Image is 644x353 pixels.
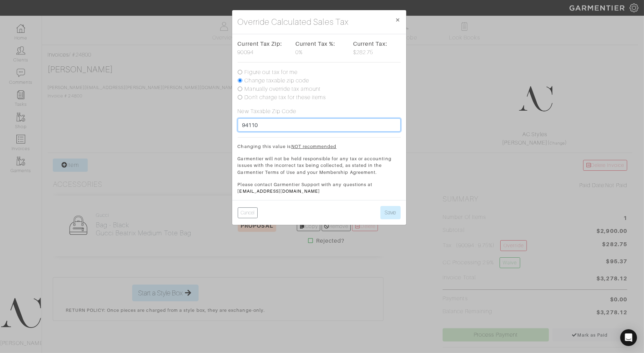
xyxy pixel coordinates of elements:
[238,70,242,74] input: Figure out tax for me
[238,155,401,176] p: Garmentier will not be held responsible for any tax or accounting issues with the incorrect tax b...
[238,143,401,150] p: Changing this value is
[238,95,242,100] input: Don't charge tax for these items
[620,329,637,346] div: Open Intercom Messenger
[238,189,320,194] a: [EMAIL_ADDRESS][DOMAIN_NAME]
[245,93,326,102] label: Don't charge tax for these items
[238,78,242,83] input: Change taxable zip code
[238,107,296,116] label: New Taxable Zip Code
[238,87,242,91] input: Manually override tax amount
[238,207,258,218] button: Cancel
[245,68,298,76] label: Figure out tax for me
[295,41,336,47] strong: Current Tax %:
[380,206,401,219] button: Save
[245,85,321,93] label: Manually override tax amount
[238,40,285,57] div: 90094
[238,16,349,28] h4: Override Calculated Sales Tax
[238,41,282,47] strong: Current Tax Zip:
[395,15,401,24] span: ×
[353,40,400,57] div: $282.75
[245,76,309,85] label: Change taxable zip code
[238,118,401,132] input: Enter a valid zip code (e.g. 60654)
[238,181,401,194] p: Please contact Garmentier Support with any questions at
[353,41,387,47] strong: Current Tax:
[291,144,337,149] u: NOT recommended
[295,40,343,57] div: 0%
